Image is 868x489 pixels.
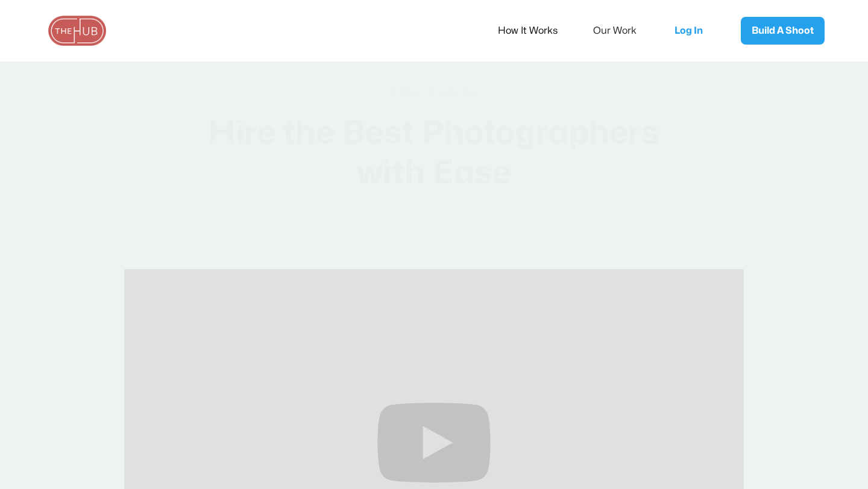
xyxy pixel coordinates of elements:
p: Welcome to The Hub, a community of 40,000 highly vetted photographers in major cities. Post your ... [204,218,664,265]
div: How it works [204,85,664,101]
a: Our Work [593,18,653,43]
a: Build A Shoot [741,17,825,45]
a: Log In [662,11,723,51]
a: How It Works [498,18,574,43]
h1: Hire the Best Photographers with Ease [204,114,664,194]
